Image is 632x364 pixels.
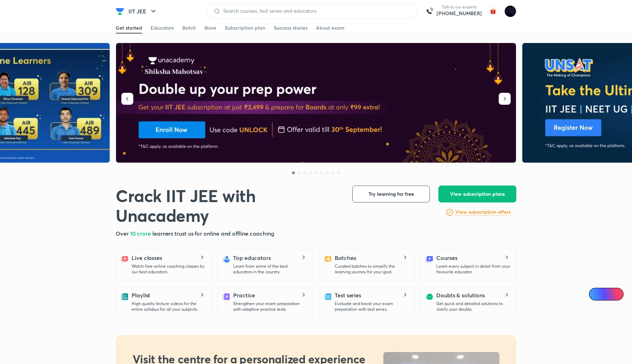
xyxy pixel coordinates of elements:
div: Batch [182,24,196,31]
a: About exam [316,22,345,34]
button: IIT JEE [124,4,162,18]
span: Over [116,230,130,237]
input: Search courses, test series and educators [220,8,411,14]
div: Store [204,24,216,31]
button: View subscription plans [438,186,516,202]
a: Educators [151,22,174,34]
span: Try learning for free [369,190,414,198]
p: Curated batches to simplify the learning journey for your goal. [335,263,409,275]
img: Company Logo [116,7,124,16]
span: 10 crore [130,230,152,237]
p: Evaluate and boost your exam preparation with test series. [335,301,409,312]
a: Subscription plan [225,22,265,34]
div: Educators [151,24,174,31]
a: View subscription offers [455,208,511,217]
div: Get started [116,24,142,31]
h5: Practice [233,291,255,299]
a: Batch [182,22,196,34]
img: call-us [423,4,437,18]
a: Get started [116,22,142,34]
span: learners trust us for online and offline coaching [152,230,274,237]
p: Watch free online coaching classes by our best educators. [132,263,206,275]
img: avatar [487,6,499,17]
p: Strengthen your exam preparation with adaptive practice tests. [233,301,307,312]
h5: Test series [335,291,361,299]
p: Learn from some of the best educators in the country. [233,263,307,275]
img: Icon [593,291,599,297]
p: Learn every subject in detail from your favourite educator. [436,263,510,275]
a: Ai Doubts [589,288,624,301]
h6: View subscription offers [455,208,511,216]
div: Success stories [274,24,308,31]
span: View subscription plans [450,190,505,198]
a: Store [204,22,216,34]
h5: Top educators [233,254,271,262]
p: High quality lecture videos for the entire syllabus for all your subjects. [132,301,206,312]
h5: Live classes [132,254,162,262]
p: Get quick and detailed solutions to clarify your doubts. [436,301,510,312]
p: Talk to our experts [437,4,482,10]
h5: Doubts & solutions [436,291,485,299]
h5: Playlist [132,291,150,299]
a: Success stories [274,22,308,34]
div: About exam [316,24,345,31]
div: Subscription plan [225,24,265,31]
h5: Courses [436,254,457,262]
span: Ai Doubts [601,291,619,297]
h1: Crack IIT JEE with Unacademy [116,186,341,225]
img: Megha Gor [504,5,516,17]
a: [PHONE_NUMBER] [437,10,482,17]
h5: Batches [335,254,356,262]
button: Try learning for free [352,186,430,202]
